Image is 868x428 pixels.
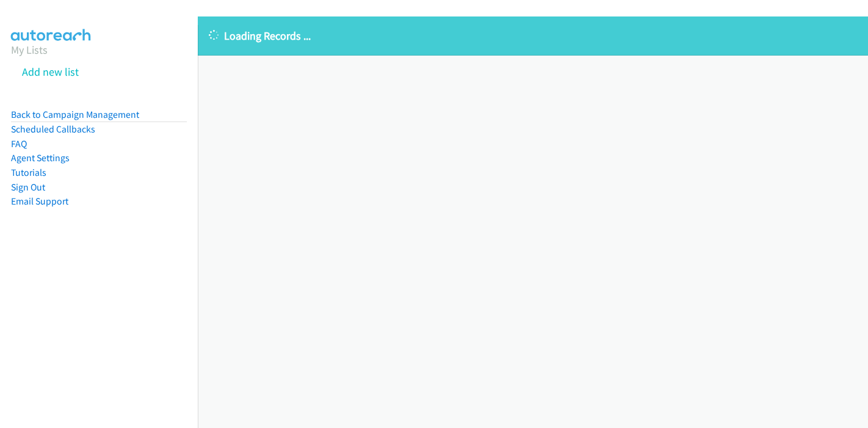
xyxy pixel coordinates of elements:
[11,123,95,135] a: Scheduled Callbacks
[11,167,46,178] a: Tutorials
[22,65,79,79] a: Add new list
[11,138,27,150] a: FAQ
[11,43,48,57] a: My Lists
[209,27,857,44] p: Loading Records ...
[11,152,70,164] a: Agent Settings
[11,181,45,193] a: Sign Out
[11,109,139,120] a: Back to Campaign Management
[11,195,68,207] a: Email Support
